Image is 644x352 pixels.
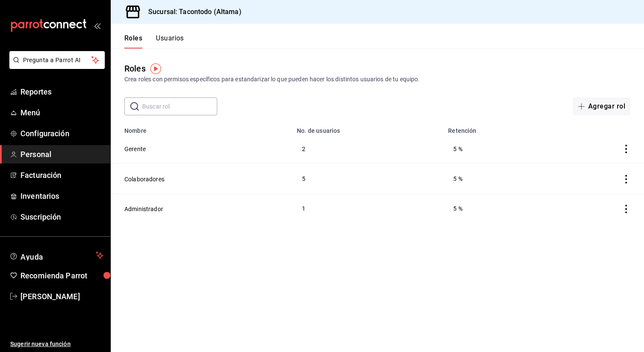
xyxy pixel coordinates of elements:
span: Personal [20,149,103,160]
div: navigation tabs [124,34,184,49]
span: Reportes [20,86,103,97]
td: 5 % [443,164,552,194]
span: Ayuda [20,250,92,260]
button: open_drawer_menu [94,22,101,29]
th: Nombre [111,122,292,134]
button: Colaboradores [124,175,164,183]
td: 1 [292,194,443,223]
h3: Sucursal: Tacontodo (Altama) [141,7,241,17]
button: Pregunta a Parrot AI [9,51,105,69]
span: Pregunta a Parrot AI [23,56,92,65]
button: actions [622,175,630,183]
span: Sugerir nueva función [10,340,103,349]
span: Inventarios [20,190,103,202]
td: 5 % [443,134,552,164]
span: Menú [20,107,103,118]
button: Administrador [124,205,163,213]
span: Suscripción [20,211,103,223]
a: Pregunta a Parrot AI [6,62,105,71]
span: Configuración [20,128,103,139]
img: Tooltip marker [150,63,161,74]
td: 5 [292,164,443,194]
td: 5 % [443,194,552,223]
button: Roles [124,34,142,49]
div: Roles [124,62,146,75]
span: [PERSON_NAME] [20,291,103,302]
td: 2 [292,134,443,164]
span: Facturación [20,169,103,181]
button: Gerente [124,145,146,153]
button: Agregar rol [573,97,630,115]
input: Buscar rol [142,98,217,115]
button: Usuarios [156,34,184,49]
button: actions [622,205,630,213]
th: Retención [443,122,552,134]
th: No. de usuarios [292,122,443,134]
span: Recomienda Parrot [20,270,103,281]
div: Crea roles con permisos específicos para estandarizar lo que pueden hacer los distintos usuarios ... [124,75,630,84]
button: actions [622,145,630,153]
